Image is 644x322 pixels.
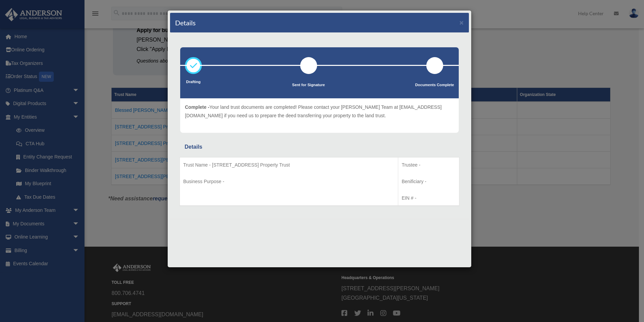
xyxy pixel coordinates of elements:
[402,194,456,202] p: EIN # -
[185,103,454,120] p: Your land trust documents are completed! Please contact your [PERSON_NAME] Team at [EMAIL_ADDRESS...
[459,19,464,26] button: ×
[175,18,196,27] h4: Details
[415,82,454,89] p: Documents Complete
[183,161,395,169] p: Trust Name - [STREET_ADDRESS] Property Trust
[185,79,202,85] p: Drafting
[292,82,325,89] p: Sent for Signature
[185,104,209,110] span: Complete -
[402,177,456,186] p: Benificiary -
[185,142,454,152] div: Details
[402,161,456,169] p: Trustee -
[183,177,395,186] p: Business Purpose -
